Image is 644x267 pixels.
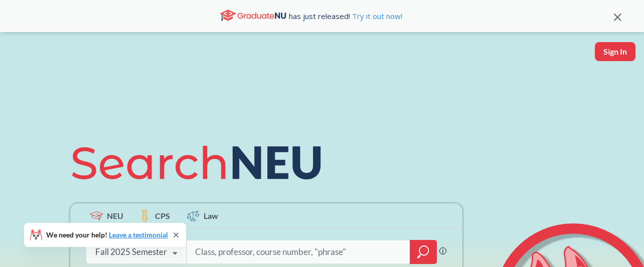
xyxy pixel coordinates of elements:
img: sandbox logo [10,42,34,73]
span: Law [204,210,218,221]
a: Try it out now! [350,11,402,21]
span: CPS [155,210,170,221]
span: has just released! [289,11,402,22]
a: Leave a testimonial [109,230,168,239]
div: Fall 2025 Semester [95,246,167,257]
span: We need your help! [46,231,168,238]
span: NEU [107,210,123,221]
button: Sign In [595,42,635,61]
input: Class, professor, course number, "phrase" [194,241,403,262]
a: sandbox logo [10,42,34,76]
svg: magnifying glass [417,245,429,259]
div: magnifying glass [410,240,437,264]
